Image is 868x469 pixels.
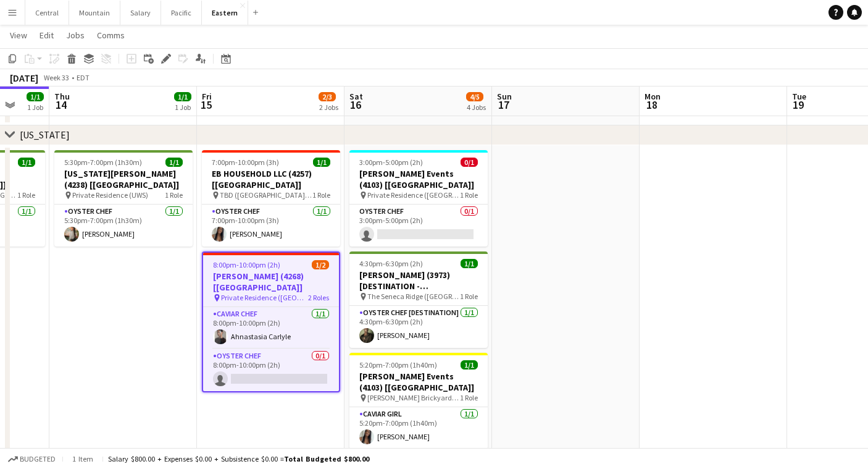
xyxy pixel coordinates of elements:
span: 5:20pm-7:00pm (1h40m) [359,360,437,370]
span: Total Budgeted $800.00 [284,454,369,463]
span: 5:30pm-7:00pm (1h30m) [64,158,142,167]
span: View [10,30,27,41]
span: 19 [790,98,806,112]
h3: [PERSON_NAME] (3973) [DESTINATION - [GEOGRAPHIC_DATA], [GEOGRAPHIC_DATA]] [349,269,488,292]
span: 16 [348,98,363,112]
a: View [5,27,32,43]
div: 4 Jobs [467,103,486,112]
button: Eastern [202,1,248,25]
span: 1/1 [461,259,478,268]
span: Private Residence (UWS) [72,190,148,200]
span: The Seneca Ridge ([GEOGRAPHIC_DATA], [GEOGRAPHIC_DATA]) [367,292,460,301]
div: 1 Job [27,103,43,112]
span: 7:00pm-10:00pm (3h) [212,158,279,167]
div: [DATE] [10,72,38,84]
h3: [PERSON_NAME] (4268) [[GEOGRAPHIC_DATA]] [203,271,339,293]
span: Fri [202,91,212,102]
button: Pacific [161,1,202,25]
button: Mountain [69,1,120,25]
span: 1/1 [165,158,183,167]
span: 1/1 [313,158,330,167]
h3: [PERSON_NAME] Events (4103) [[GEOGRAPHIC_DATA]] [349,371,488,393]
span: 2 Roles [308,293,329,302]
div: EDT [77,73,90,82]
a: Edit [35,27,59,43]
app-job-card: 4:30pm-6:30pm (2h)1/1[PERSON_NAME] (3973) [DESTINATION - [GEOGRAPHIC_DATA], [GEOGRAPHIC_DATA]] Th... [349,251,488,348]
span: 18 [643,98,661,112]
span: 1 Role [460,292,478,301]
span: Comms [97,30,125,41]
a: Jobs [61,27,90,43]
app-card-role: Caviar Girl1/15:20pm-7:00pm (1h40m)[PERSON_NAME] [349,407,488,449]
button: Central [25,1,69,25]
span: Week 33 [41,73,72,82]
app-card-role: Oyster Chef1/17:00pm-10:00pm (3h)[PERSON_NAME] [202,205,340,247]
span: 8:00pm-10:00pm (2h) [213,260,280,269]
span: Sun [497,91,512,102]
span: 1 Role [312,190,330,200]
app-card-role: Oyster Chef0/13:00pm-5:00pm (2h) [349,205,488,247]
app-card-role: Oyster Chef [DESTINATION]1/14:30pm-6:30pm (2h)[PERSON_NAME] [349,306,488,348]
a: Comms [92,27,130,43]
app-job-card: 8:00pm-10:00pm (2h)1/2[PERSON_NAME] (4268) [[GEOGRAPHIC_DATA]] Private Residence ([GEOGRAPHIC_DAT... [202,251,340,392]
span: Sat [349,91,363,102]
span: 4:30pm-6:30pm (2h) [359,259,423,268]
span: 1 Role [460,393,478,402]
span: 1/1 [174,92,191,101]
span: Budgeted [20,455,56,463]
div: 2 Jobs [319,103,338,112]
span: 1/1 [18,158,35,167]
span: Edit [40,30,54,41]
span: Mon [645,91,661,102]
span: 1 Role [460,190,478,200]
span: 1 Role [17,190,35,200]
button: Salary [120,1,161,25]
span: 1/2 [312,260,329,269]
h3: EB HOUSEHOLD LLC (4257) [[GEOGRAPHIC_DATA]] [202,168,340,190]
button: Budgeted [6,452,57,466]
app-job-card: 3:00pm-5:00pm (2h)0/1[PERSON_NAME] Events (4103) [[GEOGRAPHIC_DATA]] Private Residence ([GEOGRAPH... [349,150,488,247]
app-job-card: 7:00pm-10:00pm (3h)1/1EB HOUSEHOLD LLC (4257) [[GEOGRAPHIC_DATA]] TBD ([GEOGRAPHIC_DATA], [GEOGRA... [202,150,340,247]
span: 14 [52,98,70,112]
span: 15 [200,98,212,112]
span: 2/3 [319,92,336,101]
h3: [US_STATE][PERSON_NAME] (4238) [[GEOGRAPHIC_DATA]] [54,168,193,190]
div: Salary $800.00 + Expenses $0.00 + Subsistence $0.00 = [108,454,369,463]
div: [US_STATE] [20,129,70,141]
span: [PERSON_NAME] Brickyards ([GEOGRAPHIC_DATA], [GEOGRAPHIC_DATA]) [367,393,460,402]
span: Tue [792,91,806,102]
app-job-card: 5:20pm-7:00pm (1h40m)1/1[PERSON_NAME] Events (4103) [[GEOGRAPHIC_DATA]] [PERSON_NAME] Brickyards ... [349,353,488,449]
app-card-role: Oyster Chef1/15:30pm-7:00pm (1h30m)[PERSON_NAME] [54,205,193,247]
app-card-role: Oyster Chef0/18:00pm-10:00pm (2h) [203,349,339,391]
span: 1/1 [27,92,44,101]
span: Thu [54,91,70,102]
span: TBD ([GEOGRAPHIC_DATA], [GEOGRAPHIC_DATA]) [220,190,312,200]
div: 1 Job [175,103,191,112]
span: Private Residence ([GEOGRAPHIC_DATA], [GEOGRAPHIC_DATA]) [367,190,460,200]
span: Private Residence ([GEOGRAPHIC_DATA], [GEOGRAPHIC_DATA]) [221,293,308,302]
app-card-role: Caviar Chef1/18:00pm-10:00pm (2h)Ahnastasia Carlyle [203,307,339,349]
span: 17 [495,98,512,112]
app-job-card: 5:30pm-7:00pm (1h30m)1/1[US_STATE][PERSON_NAME] (4238) [[GEOGRAPHIC_DATA]] Private Residence (UWS... [54,150,193,247]
span: 1 item [68,454,98,463]
span: 0/1 [461,158,478,167]
span: 4/5 [466,92,483,101]
h3: [PERSON_NAME] Events (4103) [[GEOGRAPHIC_DATA]] [349,168,488,190]
span: 1/1 [461,360,478,370]
span: 3:00pm-5:00pm (2h) [359,158,423,167]
span: 1 Role [165,190,183,200]
span: Jobs [66,30,85,41]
